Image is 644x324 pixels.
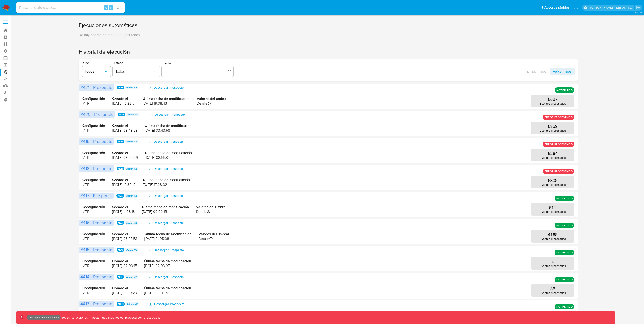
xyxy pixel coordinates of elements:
span: ⌥ [104,5,108,10]
a: Salir [636,5,641,10]
input: Buscar usuario o caso... [16,5,125,11]
span: Accesos rápidos [544,5,570,10]
p: Todas las acciones impactan usuarios reales, proceda con precaución. [61,315,160,320]
p: leidy.martinez@mercadolibre.com.co [589,5,635,10]
button: search-icon [114,5,123,11]
span: s [110,5,112,10]
p: Ambiente: PRODUCCIÓN [28,317,59,318]
a: Notificaciones [574,6,578,9]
